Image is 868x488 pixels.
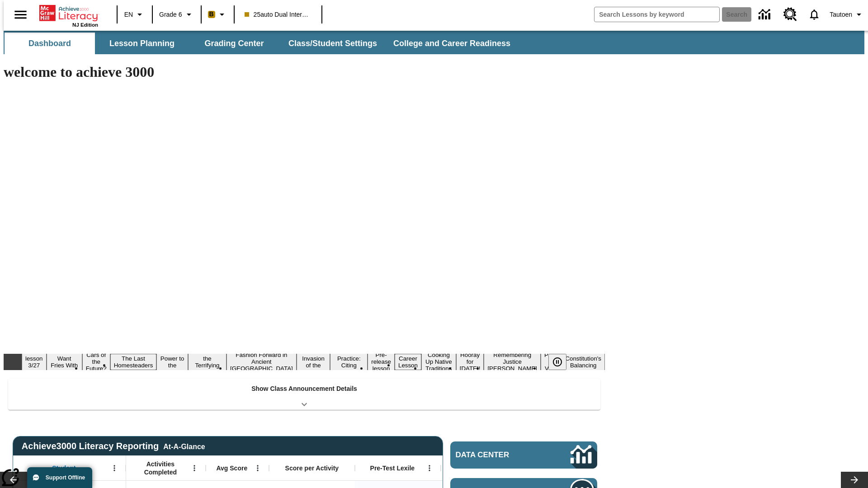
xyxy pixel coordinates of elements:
[188,461,201,475] button: Open Menu
[330,347,368,377] button: Slide 9 Mixed Practice: Citing Evidence
[456,350,484,373] button: Slide 13 Hooray for Constitution Day!
[368,350,395,373] button: Slide 10 Pre-release lesson
[251,461,264,475] button: Open Menu
[281,33,384,54] button: Class/Student Settings
[456,450,540,460] span: Data Center
[156,6,198,23] button: Grade: Grade 6, Select a grade
[297,347,330,377] button: Slide 8 The Invasion of the Free CD
[386,33,518,54] button: College and Career Readiness
[226,350,297,373] button: Slide 7 Fashion Forward in Ancient Rome
[110,354,157,370] button: Slide 4 The Last Homesteaders
[484,350,541,373] button: Slide 14 Remembering Justice O'Connor
[802,3,826,26] a: Notifications
[82,350,110,373] button: Slide 3 Cars of the Future?
[450,441,597,469] a: Data Center
[131,460,190,476] span: Activities Completed
[27,467,92,488] button: Support Offline
[548,354,576,370] div: Pause
[4,31,864,54] div: SubNavbar
[163,441,205,451] div: At-A-Glance
[7,1,34,28] button: Open side menu
[8,379,600,410] div: Show Class Announcement Details
[4,7,132,15] body: Maximum 600 characters Press Escape to exit toolbar Press Alt + F10 to reach toolbar
[594,7,719,22] input: search field
[395,354,421,370] button: Slide 11 Career Lesson
[46,474,85,481] span: Support Offline
[251,384,357,394] p: Show Class Announcement Details
[156,347,188,377] button: Slide 5 Solar Power to the People
[39,4,98,22] a: Home
[124,10,133,19] span: EN
[39,3,98,28] div: Home
[826,6,868,23] button: Profile/Settings
[120,6,149,23] button: Language: EN, Select a language
[159,10,182,19] span: Grade 6
[778,2,802,27] a: Resource Center, Will open in new tab
[22,441,205,451] span: Achieve3000 Literacy Reporting
[47,347,82,377] button: Slide 2 Do You Want Fries With That?
[108,461,121,475] button: Open Menu
[22,347,47,377] button: Slide 1 Test lesson 3/27 en
[421,350,456,373] button: Slide 12 Cooking Up Native Traditions
[189,33,279,54] button: Grading Center
[4,33,519,54] div: SubNavbar
[561,347,605,377] button: Slide 16 The Constitution's Balancing Act
[830,10,852,19] span: Tautoen
[52,464,75,472] span: Student
[541,350,561,373] button: Slide 15 Point of View
[423,461,436,475] button: Open Menu
[370,464,415,472] span: Pre-Test Lexile
[216,464,247,472] span: Avg Score
[209,9,214,20] span: B
[245,10,311,19] span: 25auto Dual International
[5,33,95,54] button: Dashboard
[4,64,605,80] h1: welcome to achieve 3000
[188,347,226,377] button: Slide 6 Attack of the Terrifying Tomatoes
[72,22,98,28] span: NJ Edition
[285,464,339,472] span: Score per Activity
[204,6,231,23] button: Boost Class color is peach. Change class color
[753,2,778,27] a: Data Center
[548,354,566,370] button: Pause
[841,472,868,488] button: Lesson carousel, Next
[97,33,187,54] button: Lesson Planning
